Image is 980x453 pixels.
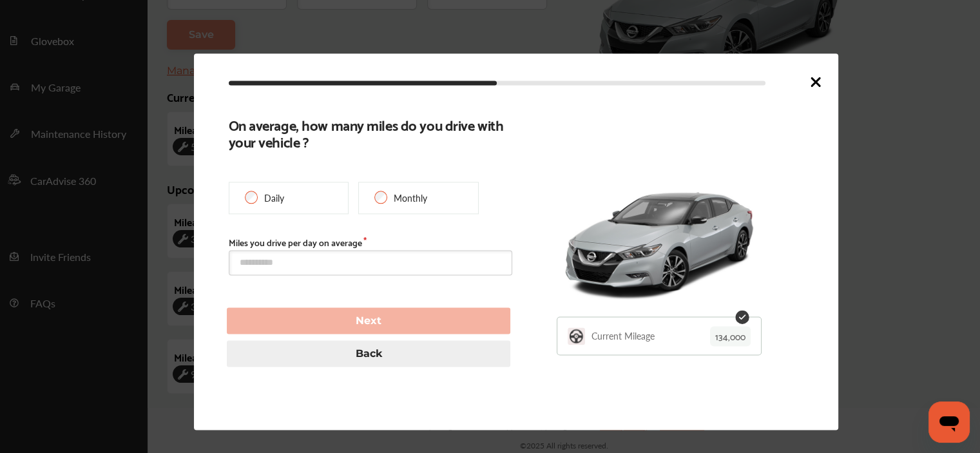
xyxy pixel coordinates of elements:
[229,237,512,247] label: Miles you drive per day on average
[229,116,504,149] b: On average, how many miles do you drive with your vehicle ?
[227,341,510,367] button: Back
[591,330,655,343] p: Current Mileage
[394,191,427,204] p: Monthly
[558,166,760,318] img: 10489_st0640_046.jpg
[928,401,970,443] iframe: Button to launch messaging window
[264,191,284,204] p: Daily
[568,327,585,345] img: YLCD0sooAAAAASUVORK5CYII=
[710,326,751,346] p: 134,000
